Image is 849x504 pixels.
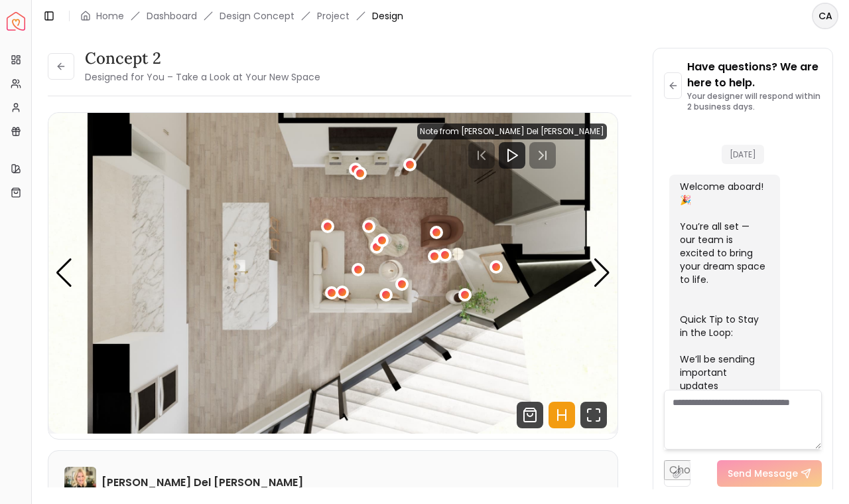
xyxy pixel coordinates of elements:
small: Designed for You – Take a Look at Your New Space [85,70,320,84]
svg: Hotspots Toggle [549,402,575,428]
p: Your designer will respond within 2 business days. [687,91,822,112]
img: Design Render 5 [48,113,618,434]
div: Next slide [593,258,611,288]
span: Design [372,9,403,23]
span: [DATE] [722,145,764,164]
div: Note from [PERSON_NAME] Del [PERSON_NAME] [417,124,607,139]
a: Project [317,9,350,23]
li: Design Concept [220,9,294,23]
div: 4 / 5 [48,113,618,434]
a: Dashboard [147,9,197,23]
div: Carousel [48,113,618,434]
button: CA [812,3,838,29]
nav: breadcrumb [80,9,403,23]
svg: Shop Products from this design [517,402,543,428]
svg: Play [504,147,520,163]
h6: [PERSON_NAME] Del [PERSON_NAME] [101,475,303,491]
a: Spacejoy [7,12,25,31]
svg: Fullscreen [580,402,607,428]
span: CA [813,4,837,28]
img: Spacejoy Logo [7,12,25,31]
h3: concept 2 [85,48,320,69]
div: Previous slide [55,258,73,288]
a: Home [96,9,124,23]
p: Have questions? We are here to help. [687,59,822,91]
img: Tina Martin Del Campo [64,467,96,499]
